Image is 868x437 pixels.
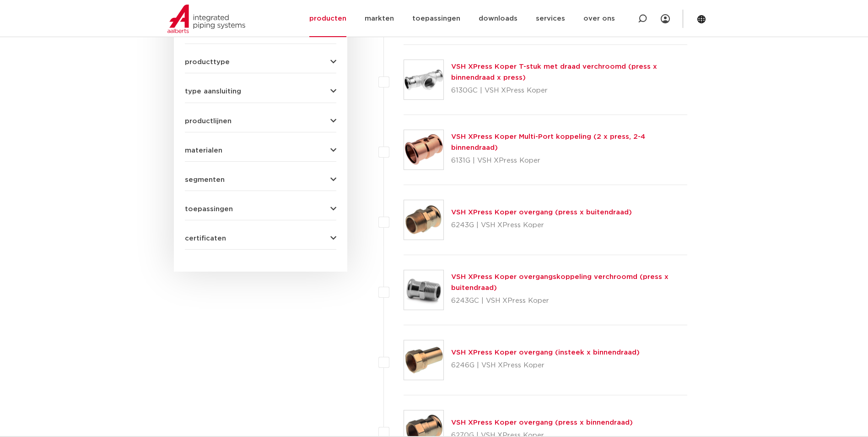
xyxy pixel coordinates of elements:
[185,235,336,242] button: certificaten
[451,273,669,291] a: VSH XPress Koper overgangskoppeling verchroomd (press x buitendraad)
[404,200,443,240] img: Thumbnail for VSH XPress Koper overgang (press x buitendraad)
[185,235,226,242] span: certificaten
[451,63,657,81] a: VSH XPress Koper T-stuk met draad verchroomd (press x binnendraad x press)
[185,88,336,95] button: type aansluiting
[185,206,233,213] span: toepassingen
[404,60,443,99] img: Thumbnail for VSH XPress Koper T-stuk met draad verchroomd (press x binnendraad x press)
[185,59,230,66] span: producttype
[451,358,640,373] p: 6246G | VSH XPress Koper
[451,349,640,356] a: VSH XPress Koper overgang (insteek x binnendraad)
[185,147,222,154] span: materialen
[451,209,632,216] a: VSH XPress Koper overgang (press x buitendraad)
[451,218,632,233] p: 6243G | VSH XPress Koper
[185,118,336,125] button: productlijnen
[451,294,688,308] p: 6243GC | VSH XPress Koper
[451,83,688,98] p: 6130GC | VSH XPress Koper
[451,419,633,426] a: VSH XPress Koper overgang (press x binnendraad)
[185,59,336,66] button: producttype
[185,88,241,95] span: type aansluiting
[404,270,443,310] img: Thumbnail for VSH XPress Koper overgangskoppeling verchroomd (press x buitendraad)
[185,176,225,183] span: segmenten
[404,340,443,380] img: Thumbnail for VSH XPress Koper overgang (insteek x binnendraad)
[185,147,336,154] button: materialen
[404,130,443,169] img: Thumbnail for VSH XPress Koper Multi-Port koppeling (2 x press, 2-4 binnendraad)
[451,153,688,168] p: 6131G | VSH XPress Koper
[185,118,232,125] span: productlijnen
[185,206,336,213] button: toepassingen
[185,176,336,183] button: segmenten
[451,133,645,151] a: VSH XPress Koper Multi-Port koppeling (2 x press, 2-4 binnendraad)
